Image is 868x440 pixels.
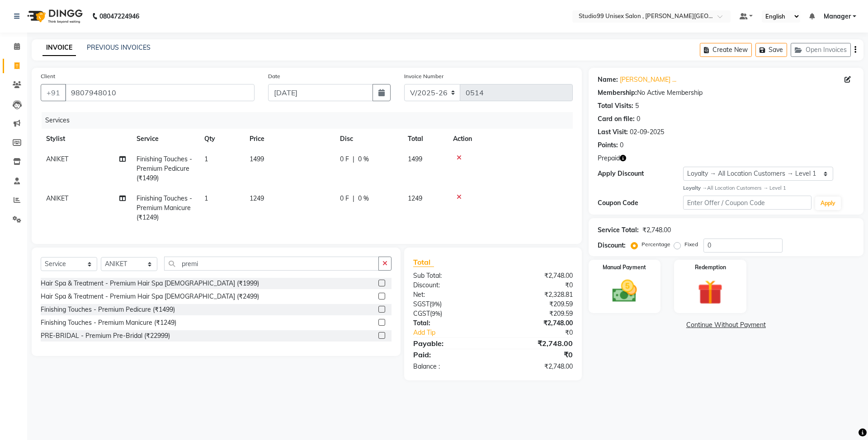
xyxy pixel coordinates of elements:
span: Prepaid [598,154,620,163]
label: Invoice Number [404,72,443,80]
span: 1 [204,155,208,163]
span: Finishing Touches - Premium Manicure (₹1249) [137,194,192,221]
div: Payable: [406,338,493,349]
input: Enter Offer / Coupon Code [683,196,811,210]
span: ANIKET [46,194,68,202]
a: PREVIOUS INVOICES [87,43,151,51]
div: ₹2,748.00 [493,338,579,349]
div: Coupon Code [598,198,683,208]
span: 1249 [250,194,264,202]
div: Discount: [406,281,493,290]
img: logo [23,4,85,29]
div: ₹209.59 [493,300,579,309]
button: +91 [41,84,66,101]
label: Percentage [642,240,670,248]
span: | [353,194,354,203]
div: Total: [406,318,493,328]
span: 0 % [358,194,369,203]
div: Sub Total: [406,271,493,281]
strong: Loyalty → [683,185,707,191]
th: Total [402,129,448,149]
span: 1 [204,194,208,202]
img: _cash.svg [604,277,645,306]
div: Total Visits: [598,101,633,111]
input: Search or Scan [164,257,379,271]
div: No Active Membership [598,88,854,98]
span: ANIKET [46,155,68,163]
div: All Location Customers → Level 1 [683,184,854,192]
span: 1499 [250,155,264,163]
div: ₹0 [507,328,579,337]
th: Price [244,129,335,149]
span: 1499 [408,155,422,163]
div: ( ) [406,300,493,309]
div: Apply Discount [598,169,683,178]
a: Continue Without Payment [590,320,862,330]
div: Points: [598,140,618,150]
a: INVOICE [42,40,76,56]
div: Finishing Touches - Premium Manicure (₹1249) [41,318,176,328]
div: Service Total: [598,225,639,235]
th: Service [131,129,199,149]
span: 0 % [358,154,369,164]
div: ₹2,748.00 [493,362,579,371]
div: ( ) [406,309,493,318]
label: Date [268,72,280,80]
button: Apply [815,197,841,210]
div: 5 [635,101,639,111]
input: Search by Name/Mobile/Email/Code [65,84,255,101]
div: ₹2,328.81 [493,290,579,300]
div: ₹2,748.00 [642,225,671,235]
div: ₹209.59 [493,309,579,318]
a: Add Tip [406,328,507,337]
div: ₹2,748.00 [493,271,579,281]
span: 1249 [408,194,422,202]
span: CGST [413,309,430,318]
div: Services [42,112,580,129]
div: ₹2,748.00 [493,318,579,328]
div: Paid: [406,349,493,360]
span: Manager [824,12,851,21]
b: 08047224946 [99,4,139,29]
label: Redemption [695,263,726,271]
span: 0 F [340,154,349,164]
div: Card on file: [598,114,635,124]
th: Disc [335,129,402,149]
div: 02-09-2025 [630,127,664,137]
div: Discount: [598,241,626,250]
th: Stylist [41,129,131,149]
div: Net: [406,290,493,300]
div: ₹0 [493,349,579,360]
div: 0 [637,114,640,124]
div: Name: [598,75,618,84]
span: 9% [432,310,440,317]
label: Fixed [684,240,698,248]
a: [PERSON_NAME] ... [620,75,676,84]
div: ₹0 [493,281,579,290]
th: Qty [199,129,244,149]
div: Membership: [598,88,637,98]
span: | [353,154,354,164]
span: 9% [431,300,440,308]
div: Balance : [406,362,493,371]
div: Last Visit: [598,127,628,137]
span: SGST [413,300,429,308]
button: Open Invoices [791,43,851,57]
div: Finishing Touches - Premium Pedicure (₹1499) [41,305,175,314]
button: Save [755,43,787,57]
div: 0 [620,140,623,150]
span: Total [413,257,434,267]
label: Manual Payment [603,263,646,271]
label: Client [41,72,55,80]
div: Hair Spa & Treatment - Premium Hair Spa [DEMOGRAPHIC_DATA] (₹1999) [41,279,259,288]
div: PRE-BRIDAL - Premium Pre-Bridal (₹22999) [41,331,170,341]
img: _gift.svg [690,277,731,308]
div: Hair Spa & Treatment - Premium Hair Spa [DEMOGRAPHIC_DATA] (₹2499) [41,292,259,301]
th: Action [448,129,573,149]
button: Create New [700,43,752,57]
span: 0 F [340,194,349,203]
span: Finishing Touches - Premium Pedicure (₹1499) [137,155,192,182]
